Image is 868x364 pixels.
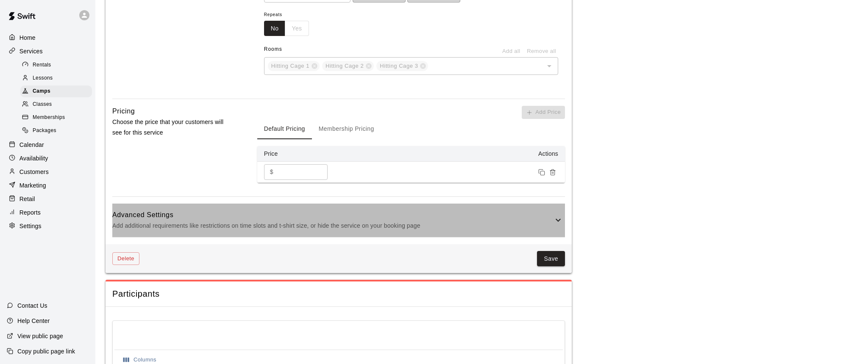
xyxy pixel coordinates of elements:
[20,59,92,71] div: Rentals
[7,220,89,232] a: Settings
[342,146,565,162] th: Actions
[270,168,273,176] p: $
[20,85,92,97] div: Camps
[19,195,35,203] p: Retail
[17,317,50,325] p: Help Center
[7,45,89,58] a: Services
[7,31,89,44] a: Home
[20,124,95,138] a: Packages
[112,252,139,265] button: Delete
[7,138,89,151] a: Calendar
[19,33,36,42] p: Home
[33,61,51,69] span: Rentals
[264,46,282,52] span: Rooms
[20,125,92,137] div: Packages
[112,106,135,117] h6: Pricing
[112,117,230,138] p: Choose the price that your customers will see for this service
[20,72,95,85] a: Lessons
[112,288,565,300] span: Participants
[33,87,50,96] span: Camps
[20,85,95,98] a: Camps
[257,119,312,139] button: Default Pricing
[264,9,316,21] span: Repeats
[20,98,95,111] a: Classes
[257,146,342,162] th: Price
[264,21,286,36] button: No
[19,181,46,190] p: Marketing
[20,72,92,84] div: Lessons
[112,204,565,237] div: Advanced SettingsAdd additional requirements like restrictions on time slots and t-shirt size, or...
[17,347,75,356] p: Copy public page link
[20,58,95,72] a: Rentals
[19,208,41,217] p: Reports
[20,112,92,124] div: Memberships
[7,165,89,178] a: Customers
[547,167,558,178] button: Remove price
[7,206,89,219] a: Reports
[19,154,48,163] p: Availability
[17,301,47,310] p: Contact Us
[536,167,547,178] button: Duplicate price
[264,21,309,36] div: outlined button group
[112,210,553,221] h6: Advanced Settings
[7,179,89,192] a: Marketing
[20,99,92,110] div: Classes
[537,251,565,267] button: Save
[33,113,65,122] span: Memberships
[19,222,42,230] p: Settings
[33,74,53,83] span: Lessons
[33,100,52,109] span: Classes
[7,152,89,165] a: Availability
[112,221,553,231] p: Add additional requirements like restrictions on time slots and t-shirt size, or hide the service...
[20,111,95,124] a: Memberships
[19,141,44,149] p: Calendar
[312,119,381,139] button: Membership Pricing
[7,193,89,205] a: Retail
[19,168,49,176] p: Customers
[17,332,63,340] p: View public page
[33,127,56,135] span: Packages
[19,47,43,55] p: Services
